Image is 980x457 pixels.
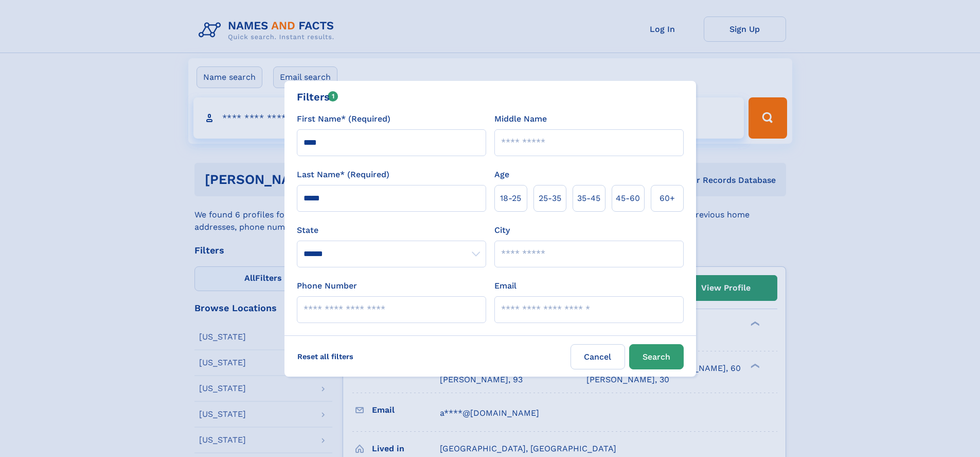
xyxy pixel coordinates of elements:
[577,192,600,205] span: 35‑45
[494,224,510,236] label: City
[629,344,684,369] button: Search
[660,192,675,205] span: 60+
[297,168,389,181] label: Last Name* (Required)
[297,224,486,236] label: State
[494,168,509,181] label: Age
[494,280,516,292] label: Email
[297,113,390,125] label: First Name* (Required)
[500,192,521,205] span: 18‑25
[297,89,338,105] div: Filters
[291,344,360,369] label: Reset all filters
[571,344,625,369] label: Cancel
[539,192,561,205] span: 25‑35
[297,280,357,292] label: Phone Number
[494,113,547,125] label: Middle Name
[616,192,640,205] span: 45‑60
